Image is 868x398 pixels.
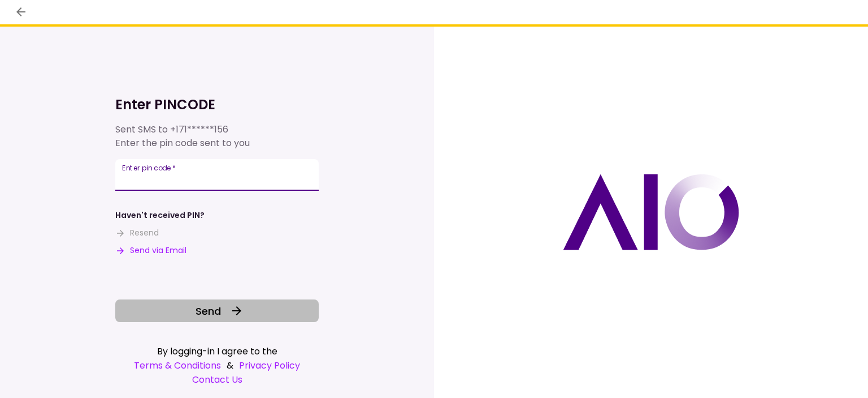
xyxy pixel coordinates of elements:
[563,174,739,250] img: AIO logo
[115,227,159,239] button: Resend
[122,163,176,173] label: Enter pin code
[134,358,221,373] a: Terms & Conditions
[115,373,319,387] a: Contact Us
[115,209,205,221] div: Haven't received PIN?
[115,96,319,114] h1: Enter PINCODE
[115,123,319,150] div: Sent SMS to Enter the pin code sent to you
[115,344,319,358] div: By logging-in I agree to the
[11,2,31,22] button: back
[239,358,300,373] a: Privacy Policy
[115,245,186,256] button: Send via Email
[196,303,221,319] span: Send
[115,358,319,373] div: &
[115,299,319,322] button: Send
